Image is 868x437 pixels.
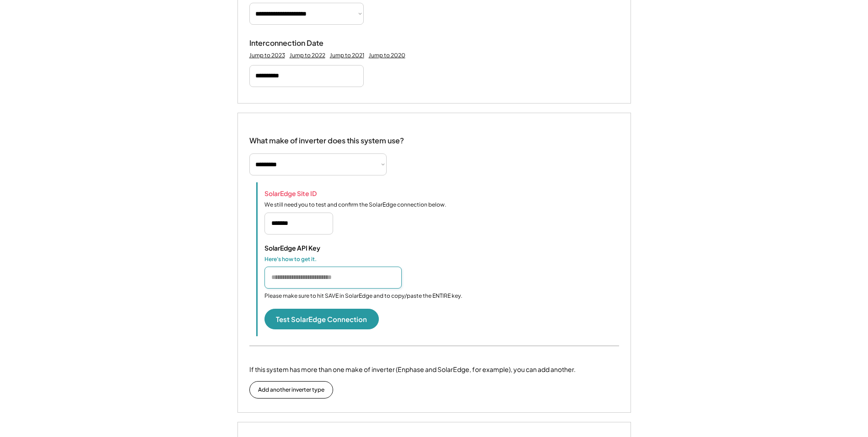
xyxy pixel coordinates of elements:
[249,38,341,48] div: Interconnection Date
[264,201,446,209] div: We still need you to test and confirm the SolarEdge connection below.
[264,256,356,263] div: Here's how to get it.
[264,309,379,329] button: Test SolarEdge Connection
[264,189,356,197] div: SolarEdge Site ID
[249,381,333,399] button: Add another inverter type
[264,244,356,252] div: SolarEdge API Key
[249,365,576,374] div: If this system has more than one make of inverter (Enphase and SolarEdge, for example), you can a...
[264,292,462,300] div: Please make sure to hit SAVE in SolarEdge and to copy/paste the ENTIRE key.
[290,52,325,59] div: Jump to 2022
[249,52,285,59] div: Jump to 2023
[369,52,405,59] div: Jump to 2020
[330,52,364,59] div: Jump to 2021
[249,127,404,147] div: What make of inverter does this system use?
